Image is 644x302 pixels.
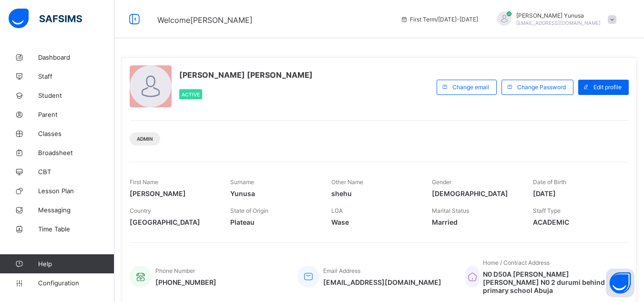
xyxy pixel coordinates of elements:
span: shehu [331,189,418,198]
span: Surname [230,178,254,186]
span: Edit profile [593,83,622,91]
span: Married [432,218,518,226]
span: Yunusa [230,189,317,198]
span: Help [38,260,114,268]
span: Configuration [38,279,114,287]
span: State of Origin [230,207,268,214]
span: Wase [331,218,418,226]
span: Home / Contract Address [483,259,550,266]
span: Time Table [38,225,114,233]
span: [GEOGRAPHIC_DATA] [130,218,216,226]
span: Gender [432,178,451,186]
span: Active [182,92,200,97]
span: ACADEMIC [533,218,619,226]
span: [DATE] [533,189,619,198]
div: Adam YunusaYunusa [488,11,621,27]
span: Broadsheet [38,149,114,156]
span: Student [38,92,114,99]
span: First Name [130,178,158,186]
span: session/term information [400,16,478,23]
span: Other Name [331,178,363,186]
span: Change email [452,83,489,91]
button: Open asap [606,269,634,297]
span: Lesson Plan [38,187,114,195]
span: Staff Type [533,207,561,214]
span: Welcome [PERSON_NAME] [157,15,253,25]
span: N0 D50A [PERSON_NAME] [PERSON_NAME] N0 2 durumi behind LEA primary school Abuja [483,270,619,294]
span: Staff [38,73,114,80]
span: LGA [331,207,343,214]
span: Plateau [230,218,317,226]
img: safsims [9,9,82,29]
span: Email Address [323,267,360,274]
span: [PHONE_NUMBER] [155,278,216,286]
span: Date of Birth [533,178,566,186]
span: Dashboard [38,53,114,61]
span: CBT [38,168,114,176]
span: [DEMOGRAPHIC_DATA] [432,189,518,198]
span: Admin [137,136,153,142]
span: Change Password [517,83,566,91]
span: Country [130,207,151,214]
span: [PERSON_NAME] [PERSON_NAME] [179,70,313,80]
span: Messaging [38,206,114,214]
span: Phone Number [155,267,195,274]
span: Classes [38,130,114,137]
span: Marital Status [432,207,469,214]
span: [PERSON_NAME] [130,189,216,198]
span: [EMAIL_ADDRESS][DOMAIN_NAME] [516,20,601,26]
span: [EMAIL_ADDRESS][DOMAIN_NAME] [323,278,441,286]
span: Parent [38,111,114,118]
span: [PERSON_NAME] Yunusa [516,12,601,19]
